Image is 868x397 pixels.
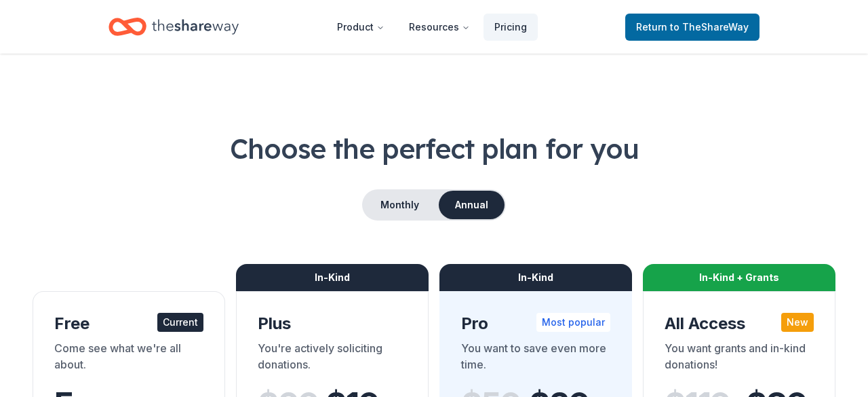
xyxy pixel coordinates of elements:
div: In-Kind + Grants [643,264,835,291]
button: Product [326,14,395,41]
h1: Choose the perfect plan for you [33,130,835,168]
div: Free [54,313,203,335]
nav: Main [326,11,538,43]
div: You want to save even more time. [461,340,610,378]
div: Most popular [536,313,610,332]
a: Home [108,11,239,43]
a: Pricing [484,14,538,41]
button: Resources [398,14,481,41]
span: Return [636,19,749,35]
a: Returnto TheShareWay [625,14,759,41]
div: Current [157,313,203,332]
button: Annual [439,191,505,219]
div: Plus [258,313,407,335]
button: Monthly [363,191,436,219]
div: New [781,313,814,332]
div: You want grants and in-kind donations! [665,340,814,378]
div: In-Kind [439,264,632,291]
div: Come see what we're all about. [54,340,203,378]
div: All Access [665,313,814,335]
span: to TheShareWay [670,21,749,33]
div: In-Kind [236,264,429,291]
div: Pro [461,313,610,335]
div: You're actively soliciting donations. [258,340,407,378]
